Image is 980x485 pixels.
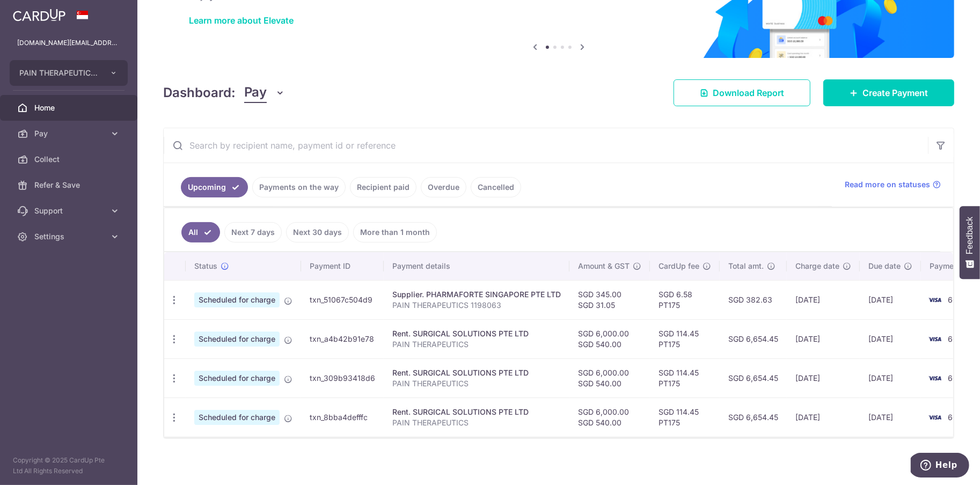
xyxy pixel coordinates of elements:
img: Bank Card [924,372,946,385]
td: [DATE] [860,398,921,437]
span: Scheduled for charge [194,292,280,307]
td: SGD 6,000.00 SGD 540.00 [569,358,650,398]
span: Status [194,261,217,271]
a: Learn more about Elevate [189,15,294,26]
td: SGD 6,654.45 [720,358,787,398]
span: 6600 [948,295,967,304]
td: SGD 114.45 PT175 [650,319,720,358]
a: More than 1 month [353,222,437,242]
span: Support [34,205,105,216]
td: SGD 114.45 PT175 [650,398,720,437]
span: Scheduled for charge [194,332,280,347]
span: 6600 [948,373,967,383]
td: [DATE] [787,358,860,398]
span: PAIN THERAPEUTICS PTE. LTD. [19,68,99,78]
span: 6600 [948,334,967,343]
span: Charge date [795,261,839,271]
a: Upcoming [181,177,248,197]
p: PAIN THERAPEUTICS [392,378,561,389]
button: Feedback - Show survey [960,206,980,279]
a: Next 7 days [224,222,282,242]
th: Payment details [384,252,569,280]
td: [DATE] [787,280,860,319]
td: SGD 6,654.45 [720,319,787,358]
span: Settings [34,231,105,242]
span: Due date [868,261,901,271]
td: [DATE] [860,358,921,398]
span: Feedback [965,217,975,254]
span: Read more on statuses [845,179,930,190]
a: Read more on statuses [845,179,941,190]
span: Scheduled for charge [194,371,280,386]
th: Payment ID [301,252,384,280]
td: SGD 6.58 PT175 [650,280,720,319]
div: Rent. SURGICAL SOLUTIONS PTE LTD [392,328,561,339]
span: Refer & Save [34,180,105,190]
span: Create Payment [862,86,928,99]
img: Bank Card [924,333,946,346]
td: SGD 114.45 PT175 [650,358,720,398]
span: Pay [244,83,267,103]
td: [DATE] [787,319,860,358]
td: SGD 345.00 SGD 31.05 [569,280,650,319]
td: SGD 382.63 [720,280,787,319]
h4: Dashboard: [163,83,236,102]
span: Amount & GST [578,261,630,271]
a: Cancelled [471,177,521,197]
a: Payments on the way [252,177,346,197]
div: Supplier. PHARMAFORTE SINGAPORE PTE LTD [392,289,561,300]
a: Download Report [674,79,810,106]
td: txn_51067c504d9 [301,280,384,319]
td: [DATE] [860,319,921,358]
a: All [181,222,220,242]
span: Total amt. [728,261,764,271]
span: CardUp fee [659,261,699,271]
span: Home [34,102,105,113]
span: Pay [34,128,105,139]
img: Bank Card [924,293,946,306]
td: txn_a4b42b91e78 [301,319,384,358]
p: PAIN THERAPEUTICS 1198063 [392,300,561,311]
td: txn_8bba4defffc [301,398,384,437]
a: Create Payment [823,79,954,106]
img: CardUp [13,9,65,21]
a: Next 30 days [286,222,349,242]
a: Recipient paid [350,177,416,197]
button: PAIN THERAPEUTICS PTE. LTD. [10,60,128,86]
p: PAIN THERAPEUTICS [392,339,561,350]
td: SGD 6,000.00 SGD 540.00 [569,319,650,358]
input: Search by recipient name, payment id or reference [164,128,928,163]
td: txn_309b93418d6 [301,358,384,398]
button: Pay [244,83,286,103]
td: SGD 6,654.45 [720,398,787,437]
span: 6600 [948,413,967,422]
a: Overdue [421,177,466,197]
p: [DOMAIN_NAME][EMAIL_ADDRESS][DOMAIN_NAME] [17,38,120,48]
div: Rent. SURGICAL SOLUTIONS PTE LTD [392,407,561,417]
span: Download Report [713,86,784,99]
p: PAIN THERAPEUTICS [392,417,561,428]
td: [DATE] [787,398,860,437]
td: [DATE] [860,280,921,319]
div: Rent. SURGICAL SOLUTIONS PTE LTD [392,368,561,378]
img: Bank Card [924,411,946,424]
span: Collect [34,154,105,165]
td: SGD 6,000.00 SGD 540.00 [569,398,650,437]
iframe: Opens a widget where you can find more information [911,453,969,480]
span: Scheduled for charge [194,410,280,425]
